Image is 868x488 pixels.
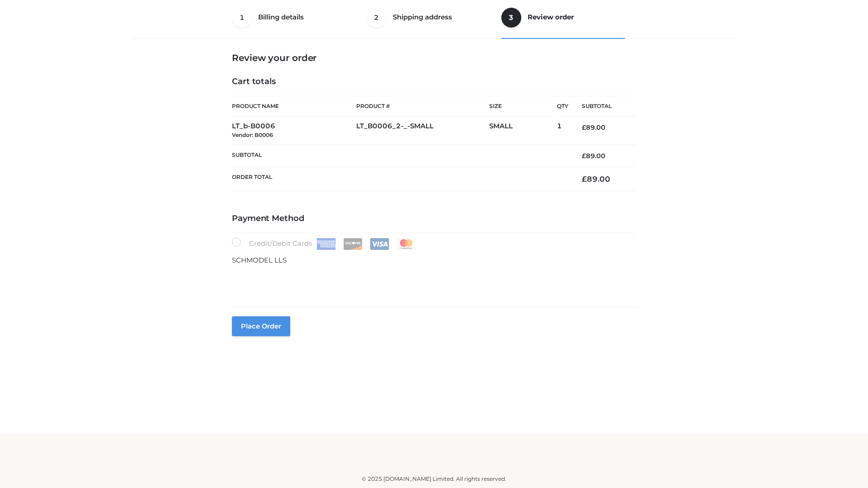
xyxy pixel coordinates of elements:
[232,167,568,191] th: Order Total
[582,123,605,131] bdi: 89.00
[232,316,290,336] button: Place order
[343,238,363,250] img: Discover
[557,96,568,117] th: Qty
[232,96,356,117] th: Product Name
[568,96,636,117] th: Subtotal
[396,238,416,250] img: Mastercard
[356,96,489,117] th: Product #
[230,264,634,297] iframe: Secure payment input frame
[582,174,587,183] span: £
[489,117,557,145] td: SMALL
[134,474,734,483] div: © 2025 [DOMAIN_NAME] Limited. All rights reserved.
[557,117,568,145] td: 1
[232,52,636,63] h3: Review your order
[582,174,610,183] bdi: 89.00
[356,117,489,145] td: LT_B0006_2-_-SMALL
[232,117,356,145] td: LT_b-B0006
[232,77,636,87] h4: Cart totals
[232,214,636,224] h4: Payment Method
[232,145,568,167] th: Subtotal
[370,238,389,250] img: Visa
[232,254,636,266] p: SCHMODEL LLS
[316,238,336,250] img: Amex
[232,238,417,250] label: Credit/Debit Cards
[582,152,605,160] bdi: 89.00
[582,152,586,160] span: £
[582,123,586,131] span: £
[232,131,273,138] small: Vendor: B0006
[489,96,552,117] th: Size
